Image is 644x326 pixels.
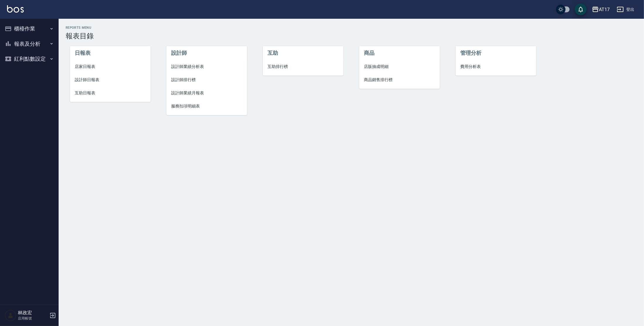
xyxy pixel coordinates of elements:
[7,5,24,13] img: Logo
[364,64,435,70] span: 店販抽成明細
[2,51,56,66] button: 紅利點數設定
[70,46,151,60] li: 日報表
[75,64,146,70] span: 店家日報表
[614,4,637,15] button: 登出
[263,46,343,60] li: 互助
[263,60,343,73] a: 互助排行榜
[18,316,48,321] p: 店用帳號
[590,4,612,16] button: AT17
[171,77,242,83] span: 設計師排行榜
[75,77,146,83] span: 設計師日報表
[575,4,587,15] button: save
[166,60,247,73] a: 設計師業績分析表
[364,77,435,83] span: 商品銷售排行榜
[70,60,151,73] a: 店家日報表
[359,73,440,86] a: 商品銷售排行榜
[456,46,536,60] li: 管理分析
[75,90,146,96] span: 互助日報表
[599,6,610,13] div: AT17
[18,310,48,316] h5: 林政宏
[359,46,440,60] li: 商品
[268,64,339,70] span: 互助排行榜
[2,21,56,36] button: 櫃檯作業
[460,64,531,70] span: 費用分析表
[5,310,16,321] img: Person
[166,46,247,60] li: 設計師
[171,64,242,70] span: 設計師業績分析表
[171,103,242,109] span: 服務扣項明細表
[456,60,536,73] a: 費用分析表
[70,86,151,100] a: 互助日報表
[2,36,56,52] button: 報表及分析
[166,73,247,86] a: 設計師排行榜
[66,32,637,40] h3: 報表目錄
[66,26,637,30] h2: Reports Menu
[70,73,151,86] a: 設計師日報表
[166,100,247,113] a: 服務扣項明細表
[166,86,247,100] a: 設計師業績月報表
[171,90,242,96] span: 設計師業績月報表
[359,60,440,73] a: 店販抽成明細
